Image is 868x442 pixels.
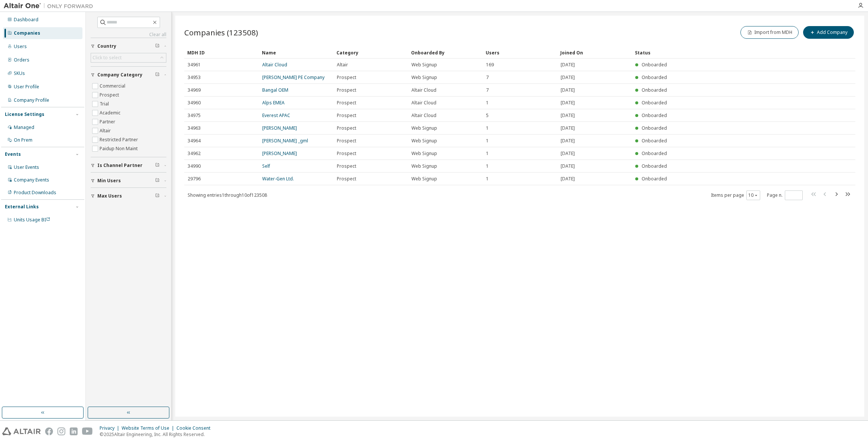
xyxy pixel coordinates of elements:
div: Joined On [560,47,629,59]
div: Privacy [100,425,122,431]
span: 34990 [188,163,201,169]
span: Altair Cloud [411,113,436,119]
label: Paidup Non Maint [100,144,139,153]
button: Max Users [91,188,166,204]
button: 10 [748,192,758,198]
span: Prospect [337,100,356,106]
img: youtube.svg [82,427,93,435]
div: Company Profile [14,97,49,103]
span: Onboarded [642,150,667,157]
button: Is Channel Partner [91,157,166,174]
span: Prospect [337,75,356,80]
span: [DATE] [561,125,575,131]
a: Alps EMEA [262,100,285,106]
div: Onboarded By [411,47,480,59]
span: 7 [486,75,489,80]
span: 1 [486,100,489,106]
span: 34953 [188,75,201,80]
label: Prospect [100,91,120,100]
div: Cookie Consent [176,425,215,431]
span: Company Category [97,72,142,78]
a: [PERSON_NAME] _gml [262,138,308,144]
span: [DATE] [561,176,575,182]
span: Items per page [711,190,760,200]
div: MDH ID [187,47,256,59]
span: Web Signup [411,62,437,68]
span: 34969 [188,87,201,93]
span: [DATE] [561,163,575,169]
span: Max Users [97,193,122,199]
span: Prospect [337,113,356,119]
img: linkedin.svg [70,427,78,435]
span: 34962 [188,151,201,157]
span: [DATE] [561,62,575,68]
div: License Settings [5,111,44,117]
label: Altair [100,126,112,135]
span: 1 [486,125,489,131]
div: Orders [14,57,29,63]
label: Academic [100,108,122,117]
span: Onboarded [642,163,667,169]
span: Page n. [767,190,803,200]
a: Water-Gen Ltd. [262,176,294,182]
div: Category [336,47,405,59]
button: Min Users [91,173,166,189]
span: Clear filter [155,162,160,168]
span: Altair Cloud [411,100,436,106]
span: Showing entries 1 through 10 of 123508 [188,192,267,198]
span: [DATE] [561,138,575,144]
span: Onboarded [642,74,667,80]
div: Dashboard [14,17,38,23]
span: 1 [486,176,489,182]
span: Prospect [337,176,356,182]
img: instagram.svg [57,427,65,435]
div: Managed [14,124,34,130]
a: [PERSON_NAME] PE Company [262,74,325,80]
span: Clear filter [155,193,160,199]
button: Import from MDH [740,26,799,39]
span: 1 [486,138,489,144]
span: 1 [486,163,489,169]
span: 5 [486,113,489,119]
div: Users [486,47,554,59]
span: Units Usage BI [14,217,50,223]
span: 34961 [188,62,201,68]
div: Events [5,151,21,157]
div: User Events [14,164,39,170]
a: Altair Cloud [262,61,287,68]
span: Onboarded [642,125,667,131]
label: Trial [100,100,110,108]
span: Clear filter [155,178,160,184]
span: Onboarded [642,112,667,119]
span: Onboarded [642,61,667,68]
span: Web Signup [411,138,437,144]
div: Company Events [14,177,49,183]
label: Partner [100,117,117,126]
p: © 2025 Altair Engineering, Inc. All Rights Reserved. [100,431,215,438]
a: Bangal OEM [262,87,288,93]
span: 34975 [188,113,201,119]
span: 1 [486,151,489,157]
span: Min Users [97,178,121,184]
span: Prospect [337,163,356,169]
span: 169 [486,62,494,68]
span: Web Signup [411,163,437,169]
span: 34963 [188,125,201,131]
span: 7 [486,87,489,93]
div: Click to select [91,53,166,62]
div: SKUs [14,70,25,76]
span: Clear filter [155,43,160,49]
div: Click to select [93,55,122,61]
label: Commercial [100,82,127,91]
span: Web Signup [411,125,437,131]
button: Add Company [803,26,854,39]
span: Web Signup [411,176,437,182]
a: [PERSON_NAME] [262,150,297,157]
span: Prospect [337,138,356,144]
span: Prospect [337,151,356,157]
div: Companies [14,30,40,36]
div: Website Terms of Use [122,425,176,431]
a: Self [262,163,270,169]
span: [DATE] [561,113,575,119]
div: Product Downloads [14,190,56,196]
